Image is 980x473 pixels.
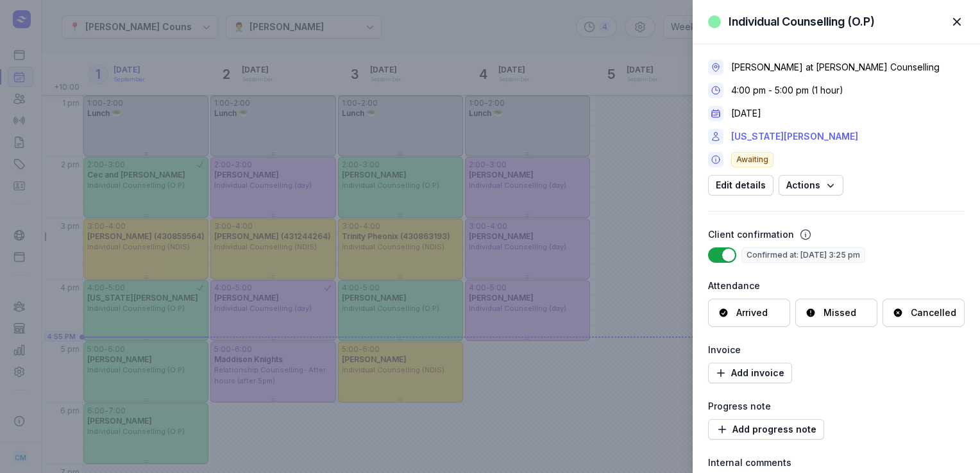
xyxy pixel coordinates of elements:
div: Internal comments [708,455,965,470]
div: Attendance [708,278,965,294]
div: Individual Counselling (O.P) [729,14,875,29]
div: [DATE] [731,107,761,120]
span: Add invoice [716,365,784,381]
a: [US_STATE][PERSON_NAME] [731,129,858,144]
div: Progress note [708,399,965,414]
button: Actions [779,175,843,195]
div: Arrived [736,306,768,319]
div: [PERSON_NAME] at [PERSON_NAME] Counselling [731,61,940,74]
div: 4:00 pm - 5:00 pm (1 hour) [731,84,843,97]
span: Actions [786,178,836,193]
div: Missed [824,306,856,319]
div: Client confirmation [708,227,794,242]
div: Cancelled [911,306,956,319]
span: Confirmed at: [DATE] 3:25 pm [741,247,865,263]
div: Invoice [708,342,965,358]
span: Edit details [716,178,766,193]
button: Edit details [708,175,773,195]
span: Awaiting [731,152,773,167]
span: Add progress note [716,422,816,437]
